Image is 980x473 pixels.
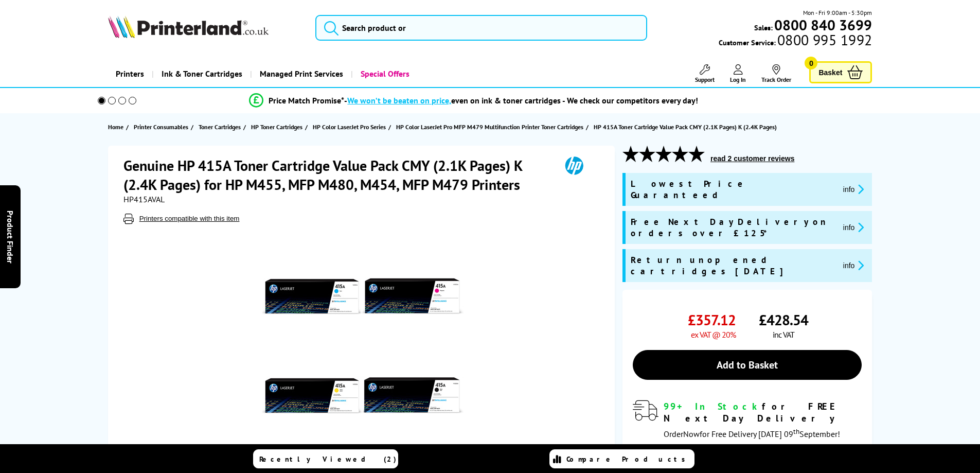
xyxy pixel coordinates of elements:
[152,61,250,87] a: Ink & Toner Cartridges
[840,259,867,271] button: promo-description
[344,95,698,106] div: - even on ink & toner cartridges - We check our competitors every day!
[550,156,598,175] img: HP
[631,178,835,201] span: Lowest Price Guaranteed
[251,121,305,132] a: HP Toner Cartridges
[683,429,700,439] span: Now
[347,95,451,106] span: We won’t be beaten on price,
[664,429,840,439] span: Order for Free Delivery [DATE] 09 September!
[594,121,777,132] span: HP 415A Toner Cartridge Value Pack CMY (2.1K Pages) K (2.4K Pages)
[803,8,872,17] span: Mon - Fri 9:00am - 5:30pm
[250,61,351,87] a: Managed Print Services
[754,23,773,32] span: Sales:
[269,95,344,106] span: Price Match Promise*
[695,76,715,83] span: Support
[631,254,835,277] span: Return unopened cartridges [DATE]
[396,121,583,132] span: HP Color LaserJet Pro MFP M479 Multifunction Printer Toner Cartridges
[809,61,872,83] a: Basket 0
[259,454,397,464] span: Recently Viewed (2)
[108,15,303,40] a: Printerland Logo
[695,64,715,83] a: Support
[664,400,862,424] div: for FREE Next Day Delivery
[162,61,242,87] span: Ink & Toner Cartridges
[108,61,152,87] a: Printers
[199,121,241,132] span: Toner Cartridges
[199,121,243,132] a: Toner Cartridges
[818,65,842,79] span: Basket
[123,156,550,194] h1: Genuine HP 415A Toner Cartridge Value Pack CMY (2.1K Pages) K (2.4K Pages) for HP M455, MFP M480,...
[631,216,835,239] span: Free Next Day Delivery on orders over £125*
[566,454,691,464] span: Compare Products
[774,15,872,34] b: 0800 840 3699
[730,64,746,83] a: Log In
[108,121,126,132] a: Home
[707,154,797,163] button: read 2 customer reviews
[108,121,123,132] span: Home
[840,183,867,195] button: promo-description
[805,57,817,69] span: 0
[134,121,191,132] a: Printer Consumables
[759,310,808,329] span: £428.54
[251,121,302,132] span: HP Toner Cartridges
[313,121,386,132] span: HP Color LaserJet Pro Series
[253,449,398,468] a: Recently Viewed (2)
[840,221,867,233] button: promo-description
[719,35,872,47] span: Customer Service:
[793,427,799,436] sup: th
[688,310,736,329] span: £357.12
[773,20,872,30] a: 0800 840 3699
[633,350,862,380] a: Add to Basket
[262,244,464,446] img: HP 415A Toner Cartridge Value Pack CMY (2.1K Pages) K (2.4K Pages)
[108,15,269,38] img: Printerland Logo
[664,400,762,412] span: 99+ In Stock
[761,64,791,83] a: Track Order
[691,329,736,340] span: ex VAT @ 20%
[313,121,388,132] a: HP Color LaserJet Pro Series
[84,92,864,110] li: modal_Promise
[773,329,794,340] span: inc VAT
[776,35,872,45] span: 0800 995 1992
[730,76,746,83] span: Log In
[123,194,165,204] span: HP415AVAL
[315,15,647,41] input: Search product or
[633,400,862,439] div: modal_delivery
[5,210,15,263] span: Product Finder
[134,121,188,132] span: Printer Consumables
[396,121,586,132] a: HP Color LaserJet Pro MFP M479 Multifunction Printer Toner Cartridges
[594,121,779,132] a: HP 415A Toner Cartridge Value Pack CMY (2.1K Pages) K (2.4K Pages)
[351,61,417,87] a: Special Offers
[136,214,243,223] button: Printers compatible with this item
[549,449,694,468] a: Compare Products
